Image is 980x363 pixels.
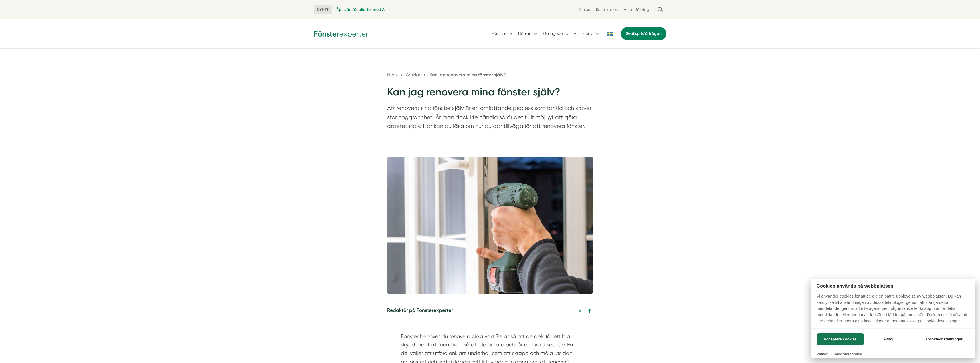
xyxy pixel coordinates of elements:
button: Cookie-inställningar [919,333,969,345]
p: Vi använder cookies för att ge dig en bättre upplevelse av webbplatsen. Du kan samtycka till anvä... [811,293,975,328]
button: Avböj [866,333,911,345]
a: Integritetspolicy [834,352,862,356]
h2: Cookies används på webbplatsen [811,283,975,289]
a: Villkor [817,352,828,356]
button: Acceptera cookies [817,333,864,345]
